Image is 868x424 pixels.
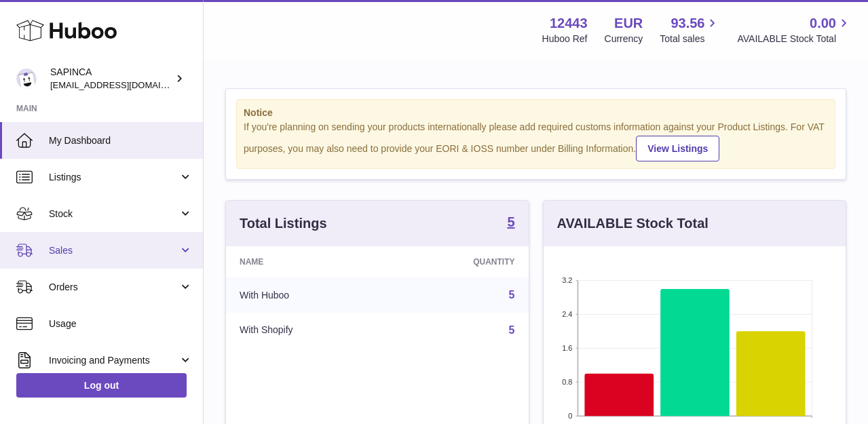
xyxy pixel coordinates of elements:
a: 0.00 AVAILABLE Stock Total [737,14,852,45]
div: Huboo Ref [542,33,588,45]
div: Currency [605,33,643,45]
span: 0.00 [810,14,836,33]
h3: Total Listings [240,214,327,233]
th: Quantity [389,246,528,277]
a: Log out [16,373,187,398]
a: 5 [507,215,514,231]
td: With Shopify [226,313,389,348]
span: AVAILABLE Stock Total [737,33,852,45]
span: Sales [49,244,178,257]
text: 2.4 [562,310,572,318]
text: 0.8 [562,378,572,386]
strong: 5 [507,215,514,229]
strong: EUR [614,14,643,33]
a: 93.56 Total sales [660,14,720,45]
td: With Huboo [226,277,389,313]
span: Total sales [660,33,720,45]
span: Invoicing and Payments [49,354,178,367]
span: 93.56 [671,14,704,33]
span: Orders [49,281,178,294]
span: Usage [49,317,193,330]
strong: 12443 [550,14,588,33]
a: 5 [509,324,515,336]
th: Name [226,246,389,277]
text: 3.2 [562,276,572,284]
span: My Dashboard [49,134,193,147]
h3: AVAILABLE Stock Total [557,214,709,233]
text: 1.6 [562,344,572,352]
a: 5 [509,289,515,301]
text: 0 [568,412,572,420]
strong: Notice [244,107,828,119]
span: Stock [49,208,178,220]
img: info@sapinca.com [16,69,37,89]
div: SAPINCA [50,66,172,92]
span: [EMAIL_ADDRESS][DOMAIN_NAME] [50,79,200,90]
span: Listings [49,171,178,184]
a: View Listings [636,136,719,161]
div: If you're planning on sending your products internationally please add required customs informati... [244,121,828,161]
